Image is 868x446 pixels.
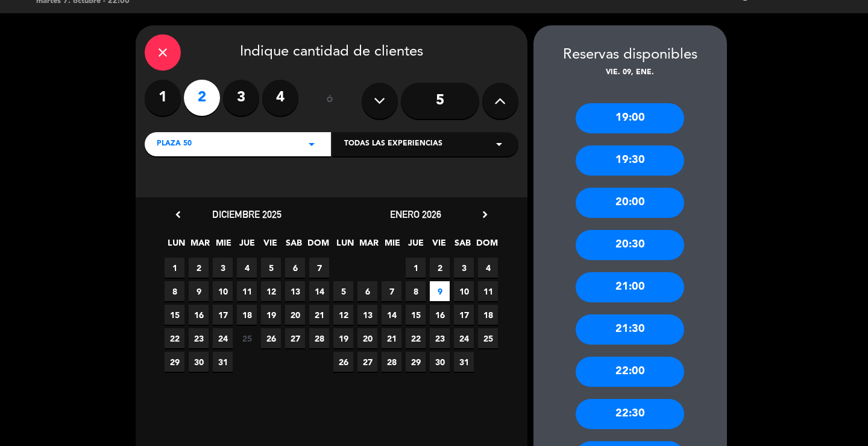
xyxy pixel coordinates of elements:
span: 23 [430,328,450,348]
i: chevron_right [479,208,491,221]
span: 21 [309,305,329,325]
span: 24 [213,328,233,348]
span: 29 [406,352,426,372]
span: 1 [165,258,184,278]
span: LUN [335,236,355,256]
span: 27 [357,352,377,372]
span: 4 [237,258,257,278]
span: 5 [333,281,353,301]
span: 22 [165,328,184,348]
span: 21 [382,328,401,348]
label: 4 [262,80,298,116]
span: 12 [261,281,281,301]
span: 15 [165,305,184,325]
span: 28 [309,328,329,348]
div: 20:00 [576,188,684,218]
span: 4 [478,258,498,278]
span: 1 [406,258,426,278]
span: diciembre 2025 [212,208,281,220]
span: 19 [333,328,353,348]
span: 28 [382,352,401,372]
span: 6 [357,281,377,301]
span: 9 [430,281,450,301]
div: 22:30 [576,399,684,429]
span: 30 [430,352,450,372]
div: Reservas disponibles [533,43,727,67]
span: 31 [213,352,233,372]
span: DOM [476,236,496,256]
span: 7 [382,281,401,301]
span: 10 [213,281,233,301]
span: 24 [454,328,474,348]
span: 18 [478,305,498,325]
span: MAR [190,236,210,256]
span: 26 [261,328,281,348]
span: 3 [454,258,474,278]
span: 18 [237,305,257,325]
span: 30 [189,352,209,372]
span: JUE [406,236,426,256]
span: DOM [307,236,327,256]
span: 12 [333,305,353,325]
div: 19:30 [576,145,684,176]
label: 2 [184,80,220,116]
div: Indique cantidad de clientes [145,34,518,71]
span: 23 [189,328,209,348]
span: 17 [454,305,474,325]
span: 26 [333,352,353,372]
span: 13 [357,305,377,325]
span: 29 [165,352,184,372]
span: 19 [261,305,281,325]
div: 21:00 [576,272,684,302]
span: LUN [166,236,186,256]
span: MIE [382,236,402,256]
span: 7 [309,258,329,278]
div: 19:00 [576,103,684,133]
span: 25 [478,328,498,348]
span: 17 [213,305,233,325]
span: 8 [406,281,426,301]
span: 14 [309,281,329,301]
span: 22 [406,328,426,348]
div: vie. 09, ene. [533,67,727,79]
span: JUE [237,236,257,256]
span: 31 [454,352,474,372]
i: arrow_drop_down [492,137,506,151]
span: 20 [285,305,305,325]
span: SAB [453,236,473,256]
div: 22:00 [576,357,684,387]
div: 20:30 [576,230,684,260]
span: 11 [237,281,257,301]
span: 14 [382,305,401,325]
i: chevron_left [172,208,184,221]
span: VIE [260,236,280,256]
span: 20 [357,328,377,348]
span: MIE [213,236,233,256]
span: 15 [406,305,426,325]
span: Todas las experiencias [344,138,442,150]
span: 2 [189,258,209,278]
div: ó [310,80,350,122]
span: 25 [237,328,257,348]
span: 13 [285,281,305,301]
span: 2 [430,258,450,278]
label: 1 [145,80,181,116]
div: 21:30 [576,314,684,345]
span: Plaza 50 [157,138,192,150]
span: SAB [284,236,304,256]
span: 9 [189,281,209,301]
i: arrow_drop_down [304,137,319,151]
span: 3 [213,258,233,278]
span: 5 [261,258,281,278]
span: 27 [285,328,305,348]
span: 16 [189,305,209,325]
i: close [156,45,170,60]
label: 3 [223,80,259,116]
span: VIE [429,236,449,256]
span: 11 [478,281,498,301]
span: MAR [359,236,379,256]
span: 10 [454,281,474,301]
span: 8 [165,281,184,301]
span: enero 2026 [390,208,441,220]
span: 6 [285,258,305,278]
